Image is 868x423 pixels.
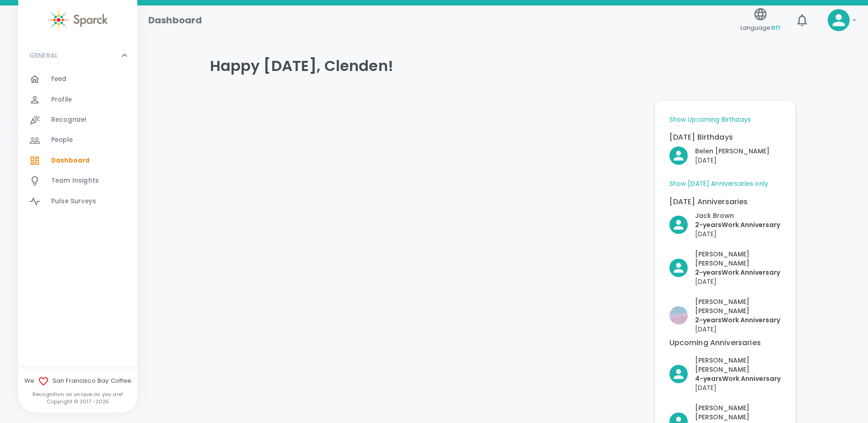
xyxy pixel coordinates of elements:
[695,156,770,165] p: [DATE]
[695,383,781,392] p: [DATE]
[18,42,137,69] div: GENERAL
[148,13,202,27] h1: Dashboard
[669,306,688,325] img: Picture of Yesica Pascual Ocampo
[695,374,781,383] p: 4- years Work Anniversary
[51,197,96,206] span: Pulse Surveys
[669,132,781,143] p: [DATE] Birthdays
[662,348,781,392] div: Click to Recognize!
[51,176,99,185] span: Team Insights
[662,139,770,165] div: Click to Recognize!
[669,249,781,286] button: Click to Recognize!
[695,211,780,220] p: Jack Brown
[695,403,781,422] p: [PERSON_NAME] [PERSON_NAME]
[695,268,781,277] p: 2- years Work Anniversary
[695,297,781,315] p: [PERSON_NAME] [PERSON_NAME]
[18,376,137,387] span: We San Francisco Bay Coffee
[18,69,137,89] a: Feed
[669,356,781,392] button: Click to Recognize!
[51,136,73,145] span: People
[695,315,781,325] p: 2- years Work Anniversary
[662,242,781,286] div: Click to Recognize!
[18,110,137,130] a: Recognize!
[669,146,770,165] button: Click to Recognize!
[669,115,751,125] a: Show Upcoming Birthdays
[695,249,781,268] p: [PERSON_NAME] [PERSON_NAME]
[18,9,137,31] a: Sparck logo
[18,390,137,398] p: Recognition as unique as you are!
[695,277,781,286] p: [DATE]
[18,69,137,215] div: GENERAL
[695,325,781,334] p: [DATE]
[669,337,781,348] p: Upcoming Anniversaries
[695,220,780,229] p: 2- years Work Anniversary
[48,9,108,31] img: Sparck logo
[18,171,137,191] a: Team Insights
[771,22,780,33] span: en
[669,211,780,239] button: Click to Recognize!
[737,4,784,37] button: Language:en
[662,204,780,239] div: Click to Recognize!
[695,356,781,374] p: [PERSON_NAME] [PERSON_NAME]
[695,146,770,156] p: Belen [PERSON_NAME]
[18,398,137,405] p: Copyright © 2017 - 2025
[29,51,58,60] p: GENERAL
[51,75,67,84] span: Feed
[669,196,781,207] p: [DATE] Anniversaries
[51,115,87,125] span: Recognize!
[51,95,72,104] span: Profile
[669,179,769,189] a: Show [DATE] Anniversaries only
[18,90,137,110] a: Profile
[18,191,137,211] a: Pulse Surveys
[210,57,796,75] h4: Happy [DATE], Clenden!
[669,297,781,334] button: Click to Recognize!
[695,229,780,239] p: [DATE]
[740,22,780,34] span: Language:
[51,156,90,165] span: Dashboard
[18,130,137,150] a: People
[662,290,781,334] div: Click to Recognize!
[18,151,137,171] a: Dashboard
